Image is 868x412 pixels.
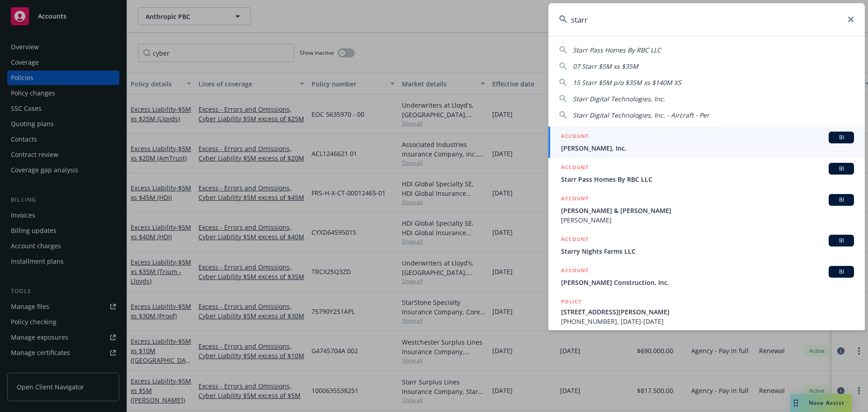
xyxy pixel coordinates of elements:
[561,278,854,287] span: [PERSON_NAME] Construction, Inc.
[548,292,865,331] a: POLICY[STREET_ADDRESS][PERSON_NAME][PHONE_NUMBER], [DATE]-[DATE]
[832,165,850,173] span: BI
[548,3,865,36] input: Search...
[561,163,589,174] h5: ACCOUNT
[573,46,661,54] span: Starr Pass Homes By RBC LLC
[573,62,638,71] span: 07 Starr $5M xs $35M
[832,133,850,142] span: BI
[561,317,854,326] span: [PHONE_NUMBER], [DATE]-[DATE]
[561,246,854,256] span: Starry Nights Farms LLC
[832,268,850,276] span: BI
[548,261,865,292] a: ACCOUNTBI[PERSON_NAME] Construction, Inc.
[548,127,865,158] a: ACCOUNTBI[PERSON_NAME], Inc.
[561,215,854,225] span: [PERSON_NAME]
[561,297,582,306] h5: POLICY
[561,143,854,153] span: [PERSON_NAME], Inc.
[561,206,854,215] span: [PERSON_NAME] & [PERSON_NAME]
[561,194,589,205] h5: ACCOUNT
[832,196,850,204] span: BI
[561,235,589,246] h5: ACCOUNT
[573,95,665,103] span: Starr Digital Technologies, Inc.
[548,189,865,230] a: ACCOUNTBI[PERSON_NAME] & [PERSON_NAME][PERSON_NAME]
[573,111,709,119] span: Starr Digital Technologies, Inc. - Aircraft - Per
[548,230,865,261] a: ACCOUNTBIStarry Nights Farms LLC
[573,78,681,87] span: 15 Starr $5M p/o $35M xs $140M XS
[561,132,589,142] h5: ACCOUNT
[561,307,854,317] span: [STREET_ADDRESS][PERSON_NAME]
[561,175,854,184] span: Starr Pass Homes By RBC LLC
[548,158,865,189] a: ACCOUNTBIStarr Pass Homes By RBC LLC
[832,237,850,245] span: BI
[561,266,589,277] h5: ACCOUNT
